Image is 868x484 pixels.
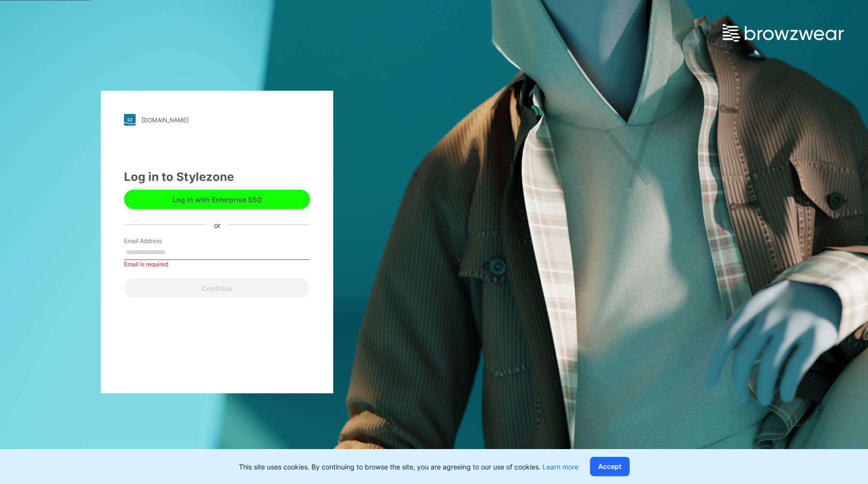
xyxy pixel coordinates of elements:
[141,116,188,124] div: [DOMAIN_NAME]
[542,463,578,471] a: Learn more
[124,114,136,126] img: stylezone-logo.562084cfcfab977791bfbf7441f1a819.svg
[590,457,630,476] button: Accept
[124,260,310,269] div: Email is required
[124,237,192,245] label: Email Address
[723,24,844,42] img: browzwear-logo.e42bd6dac1945053ebaf764b6aa21510.svg
[124,114,310,126] a: [DOMAIN_NAME]
[124,168,310,186] div: Log in to Stylezone
[124,190,310,209] button: Log in with Enterprise SSO
[206,220,228,230] div: or
[239,462,578,472] p: This site uses cookies. By continuing to browse the site, you are agreeing to our use of cookies.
